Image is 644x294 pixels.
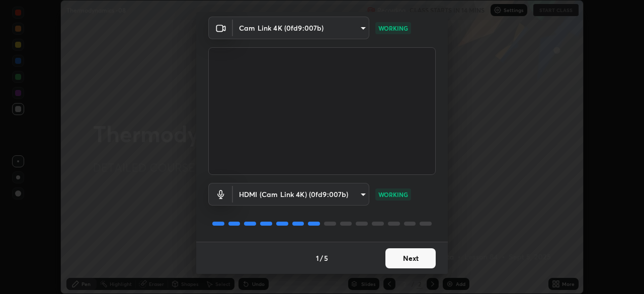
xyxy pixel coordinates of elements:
button: Next [385,248,436,268]
p: WORKING [378,24,408,33]
p: WORKING [378,190,408,199]
h4: / [320,253,323,263]
h4: 1 [316,253,319,263]
div: Cam Link 4K (0fd9:007b) [233,183,369,206]
h4: 5 [324,253,328,263]
div: Cam Link 4K (0fd9:007b) [233,17,369,39]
